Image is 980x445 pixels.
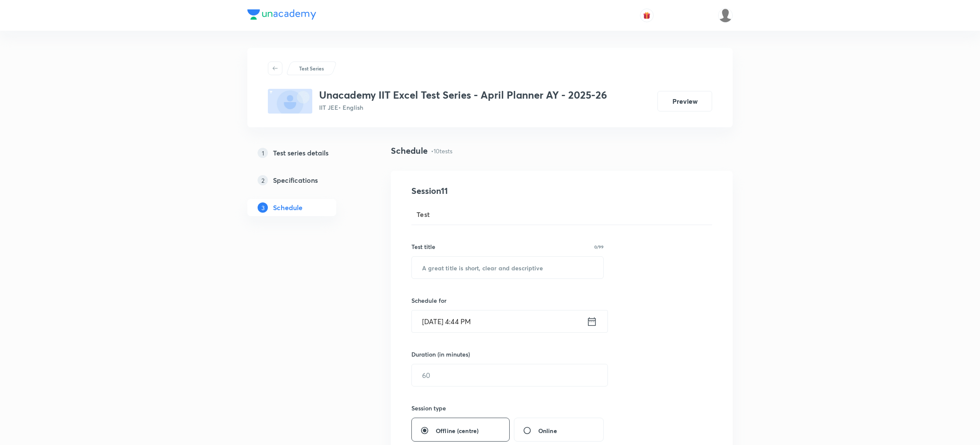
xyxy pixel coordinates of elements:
h6: Schedule for [411,296,604,305]
input: 60 [412,364,607,386]
img: Company Logo [247,9,316,20]
span: Test [417,209,430,220]
h6: Session type [411,404,446,413]
p: • 10 tests [431,146,452,155]
p: 2 [258,175,268,185]
h4: Session 11 [411,184,567,197]
p: 0/99 [594,245,604,249]
p: Test Series [299,64,324,72]
span: Offline (centre) [436,426,478,435]
p: IIT JEE • English [319,103,607,112]
a: 1Test series details [247,144,364,161]
p: 1 [258,148,268,158]
button: avatar [640,9,654,22]
input: A great title is short, clear and descriptive [412,257,603,278]
img: avatar [643,12,651,19]
h3: Unacademy IIT Excel Test Series - April Planner AY - 2025-26 [319,89,607,101]
p: 3 [258,202,268,213]
button: Preview [657,91,712,111]
a: Company Logo [247,9,316,22]
a: 2Specifications [247,172,364,189]
img: fallback-thumbnail.png [268,89,312,114]
h5: Test series details [273,148,329,158]
img: Suresh [718,8,733,23]
h4: Schedule [391,144,428,157]
h6: Duration (in minutes) [411,350,470,359]
h5: Schedule [273,202,302,213]
h5: Specifications [273,175,318,185]
span: Online [538,426,557,435]
h6: Test title [411,242,435,251]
